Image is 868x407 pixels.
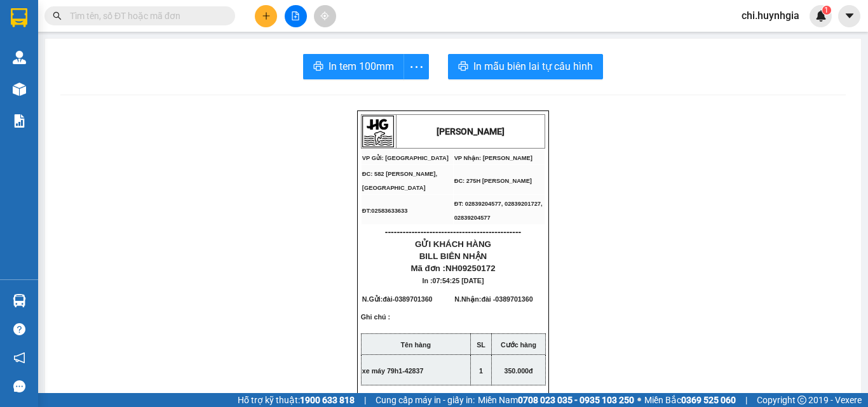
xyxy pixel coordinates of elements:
[518,395,634,405] strong: 0708 023 035 - 0935 103 250
[361,313,390,331] span: Ghi chú :
[285,5,307,27] button: file-add
[385,227,521,237] span: ----------------------------------------------
[362,155,449,161] span: VP Gửi: [GEOGRAPHIC_DATA]
[458,61,468,73] span: printer
[13,114,26,128] img: solution-icon
[448,54,603,79] button: printerIn mẫu biên lai tự cấu hình
[383,295,392,303] span: đài
[53,11,62,20] span: search
[477,341,485,349] strong: SL
[13,323,25,335] span: question-circle
[731,8,810,23] span: chi.huynhgia
[364,393,366,407] span: |
[822,6,831,15] sup: 1
[362,208,408,214] span: ĐT:02583633633
[481,295,532,303] span: đài -
[313,61,323,73] span: printer
[262,11,271,20] span: plus
[376,393,475,407] span: Cung cấp máy in - giấy in:
[362,367,424,375] span: xe máy 79h1-42837
[419,251,487,261] span: BILL BIÊN NHẬN
[433,277,484,284] span: 07:54:25 [DATE]
[362,295,433,303] span: N.Gửi:
[473,58,593,74] span: In mẫu biên lai tự cấu hình
[238,393,355,407] span: Hỗ trợ kỹ thuật:
[362,116,394,147] img: logo
[13,380,25,392] span: message
[404,59,428,75] span: more
[13,51,26,64] img: warehouse-icon
[681,395,736,405] strong: 0369 525 060
[423,277,484,284] span: In :
[303,54,404,79] button: printerIn tem 100mm
[300,395,355,405] strong: 1900 633 818
[505,367,533,375] span: 350.000đ
[844,10,855,22] span: caret-down
[11,8,27,27] img: logo-vxr
[395,295,432,303] span: 0389701360
[824,6,829,15] span: 1
[13,294,26,307] img: warehouse-icon
[255,5,277,27] button: plus
[314,5,336,27] button: aim
[745,393,747,407] span: |
[13,83,26,96] img: warehouse-icon
[445,264,496,273] span: NH09250172
[437,126,505,137] strong: [PERSON_NAME]
[478,393,634,407] span: Miền Nam
[454,178,532,184] span: ĐC: 275H [PERSON_NAME]
[410,264,495,273] span: Mã đơn :
[329,58,394,74] span: In tem 100mm
[415,239,491,249] span: GỬI KHÁCH HÀNG
[637,397,641,403] span: ⚪️
[501,341,536,349] strong: Cước hàng
[479,367,483,375] span: 1
[644,393,736,407] span: Miền Bắc
[401,341,431,349] strong: Tên hàng
[320,11,329,20] span: aim
[393,295,433,303] span: -
[291,11,300,20] span: file-add
[454,155,532,161] span: VP Nhận: [PERSON_NAME]
[495,295,532,303] span: 0389701360
[403,54,429,79] button: more
[362,171,437,191] span: ĐC: 582 [PERSON_NAME], [GEOGRAPHIC_DATA]
[815,10,827,22] img: icon-new-feature
[454,295,532,303] span: N.Nhận:
[454,201,543,221] span: ĐT: 02839204577, 02839201727, 02839204577
[13,352,25,364] span: notification
[70,9,220,23] input: Tìm tên, số ĐT hoặc mã đơn
[797,396,806,404] span: copyright
[838,5,860,27] button: caret-down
